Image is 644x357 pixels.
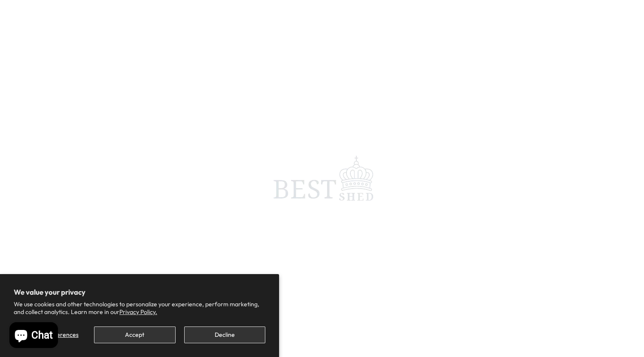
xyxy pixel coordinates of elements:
[94,326,175,343] button: Accept
[14,288,265,296] h2: We value your privacy
[119,308,157,316] a: Privacy Policy.
[14,300,265,316] p: We use cookies and other technologies to personalize your experience, perform marketing, and coll...
[7,322,61,350] inbox-online-store-chat: Shopify online store chat
[184,326,265,343] button: Decline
